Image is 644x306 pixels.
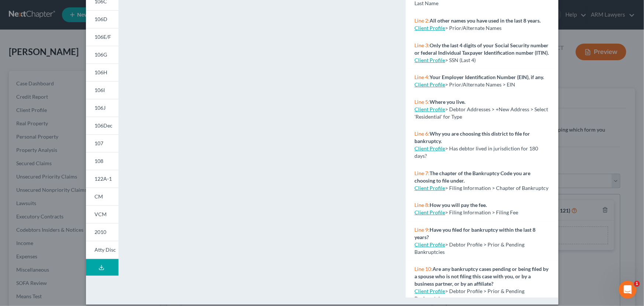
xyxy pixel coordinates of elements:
[414,170,430,176] span: Line 7:
[95,87,105,93] span: 106I
[95,246,116,253] span: Atty Disc
[414,130,430,137] span: Line 6:
[95,69,108,75] span: 106H
[95,140,104,146] span: 107
[430,74,544,80] strong: Your Employer Identification Number (EIN), if any.
[95,193,103,200] span: CM
[414,57,445,63] a: Client Profile
[445,25,502,31] span: > Prior/Alternate Names
[95,176,112,182] span: 122A-1
[430,202,487,208] strong: How you will pay the fee.
[414,17,430,24] span: Line 2:
[414,241,445,248] a: Client Profile
[445,57,476,63] span: > SSN (Last 4)
[86,10,118,28] a: 106D
[95,211,107,217] span: VCM
[445,81,515,88] span: > Prior/Alternate Names > EIN
[414,74,430,80] span: Line 4:
[95,122,113,129] span: 106Dec
[86,64,118,81] a: 106H
[414,185,445,191] a: Client Profile
[95,16,108,22] span: 106D
[414,266,433,272] span: Line 10:
[414,81,445,88] a: Client Profile
[414,227,430,233] span: Line 9:
[86,205,118,223] a: VCM
[86,117,118,135] a: 106Dec
[414,42,549,56] strong: Only the last 4 digits of your Social Security number or federal Individual Taxpayer Identificati...
[414,25,445,31] a: Client Profile
[414,241,524,255] span: > Debtor Profile > Prior & Pending Bankruptcies
[95,229,107,235] span: 2010
[86,135,118,152] a: 107
[414,227,535,240] strong: Have you filed for bankruptcy within the last 8 years?
[414,130,530,144] strong: Why you are choosing this district to file for bankruptcy.
[86,241,118,259] a: Atty Disc
[86,99,118,117] a: 106J
[86,81,118,99] a: 106I
[414,145,445,152] a: Client Profile
[414,106,548,120] span: > Debtor Addresses > +New Address > Select 'Residential' for Type
[86,152,118,170] a: 108
[95,34,111,40] span: 106E/F
[414,209,445,215] a: Client Profile
[95,51,107,58] span: 106G
[86,223,118,241] a: 2010
[86,188,118,205] a: CM
[414,288,445,294] a: Client Profile
[430,99,465,105] strong: Where you live.
[414,42,430,48] span: Line 3:
[634,281,640,287] span: 1
[619,281,637,299] iframe: Intercom live chat
[414,106,445,112] a: Client Profile
[445,185,548,191] span: > Filing Information > Chapter of Bankruptcy
[95,158,104,164] span: 108
[95,105,106,111] span: 106J
[414,170,530,184] strong: The chapter of the Bankruptcy Code you are choosing to file under.
[414,202,430,208] span: Line 8:
[445,209,518,215] span: > Filing Information > Filing Fee
[414,266,548,287] strong: Are any bankruptcy cases pending or being filed by a spouse who is not filing this case with you,...
[86,46,118,64] a: 106G
[414,288,524,302] span: > Debtor Profile > Prior & Pending Bankruptcies
[86,170,118,188] a: 122A-1
[86,28,118,46] a: 106E/F
[414,145,538,159] span: > Has debtor lived in jurisdiction for 180 days?
[430,17,541,24] strong: All other names you have used in the last 8 years.
[414,99,430,105] span: Line 5:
